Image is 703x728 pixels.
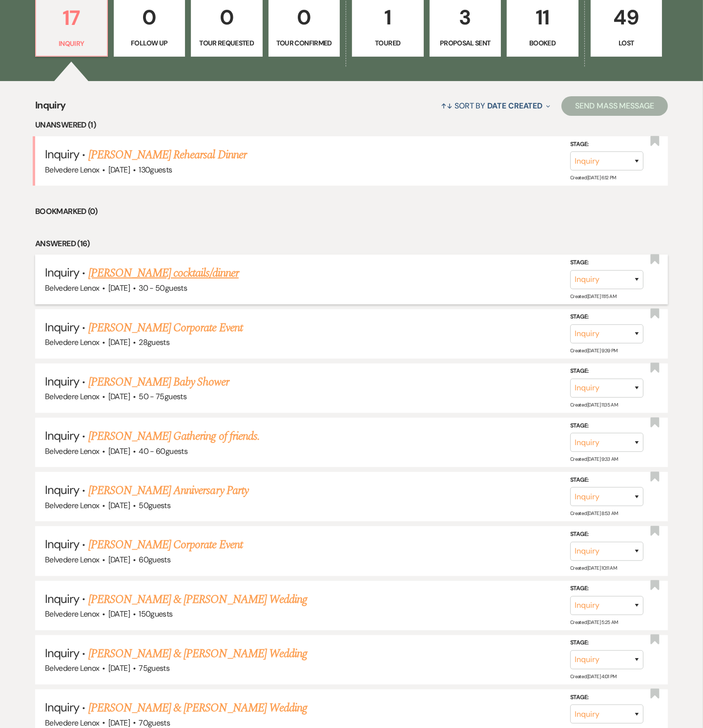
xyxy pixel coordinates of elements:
span: Created: [DATE] 4:01 PM [570,673,617,680]
li: Bookmarked (0) [35,205,668,218]
span: ↑↓ [441,101,453,111]
span: Inquiry [45,428,79,443]
p: Proposal Sent [436,38,495,48]
a: [PERSON_NAME] Anniversary Party [88,482,248,499]
span: Belvedere Lenox [45,555,99,565]
button: Sort By Date Created [437,93,554,119]
span: Belvedere Lenox [45,609,99,619]
span: Belvedere Lenox [45,446,99,456]
span: Created: [DATE] 8:53 AM [570,510,618,516]
span: [DATE] [108,446,130,456]
span: [DATE] [108,663,130,673]
span: Inquiry [45,536,79,552]
a: [PERSON_NAME] & [PERSON_NAME] Wedding [88,699,307,717]
span: Inquiry [45,147,79,162]
span: [DATE] [108,718,130,728]
span: [DATE] [108,391,130,402]
a: [PERSON_NAME] & [PERSON_NAME] Wedding [88,591,307,608]
span: 50 guests [139,500,170,511]
span: Inquiry [45,265,79,280]
span: [DATE] [108,165,130,175]
span: Belvedere Lenox [45,663,99,673]
span: Belvedere Lenox [45,337,99,347]
span: [DATE] [108,609,130,619]
span: [DATE] [108,500,130,511]
span: 60 guests [139,555,170,565]
p: 0 [120,1,179,34]
span: 28 guests [139,337,169,347]
label: Stage: [570,139,643,150]
span: [DATE] [108,283,130,293]
label: Stage: [570,529,643,540]
label: Stage: [570,583,643,594]
span: [DATE] [108,337,130,347]
span: Date Created [487,101,542,111]
a: [PERSON_NAME] Gathering of friends. [88,428,260,445]
span: Inquiry [45,482,79,497]
a: [PERSON_NAME] Baby Shower [88,373,229,391]
span: Inquiry [45,320,79,335]
span: Belvedere Lenox [45,283,99,293]
span: 150 guests [139,609,172,619]
span: 40 - 60 guests [139,446,187,456]
p: 3 [436,1,495,34]
span: Belvedere Lenox [45,391,99,402]
p: Booked [513,38,572,48]
p: 0 [275,1,334,34]
label: Stage: [570,475,643,486]
span: Inquiry [45,591,79,606]
span: [DATE] [108,555,130,565]
label: Stage: [570,312,643,322]
label: Stage: [570,638,643,648]
span: Created: [DATE] 9:39 PM [570,347,618,354]
p: 49 [597,1,656,34]
a: [PERSON_NAME] Corporate Event [88,536,243,554]
li: Unanswered (1) [35,119,668,131]
span: Created: [DATE] 9:33 AM [570,456,618,462]
p: Toured [358,38,417,48]
span: Belvedere Lenox [45,500,99,511]
p: 17 [42,1,101,34]
span: Created: [DATE] 11:35 AM [570,402,618,408]
span: Belvedere Lenox [45,718,99,728]
p: Tour Requested [197,38,256,48]
p: 0 [197,1,256,34]
label: Stage: [570,257,643,268]
label: Stage: [570,420,643,431]
a: [PERSON_NAME] & [PERSON_NAME] Wedding [88,645,307,663]
a: [PERSON_NAME] Corporate Event [88,319,243,337]
span: Inquiry [45,645,79,661]
span: Inquiry [45,374,79,389]
p: Tour Confirmed [275,38,334,48]
p: 11 [513,1,572,34]
p: Lost [597,38,656,48]
span: Created: [DATE] 11:15 AM [570,293,616,300]
span: 130 guests [139,165,172,175]
p: Follow Up [120,38,179,48]
span: Inquiry [45,700,79,715]
span: 50 - 75 guests [139,391,186,402]
span: Created: [DATE] 6:12 PM [570,174,616,181]
span: Inquiry [35,98,66,119]
p: 1 [358,1,417,34]
span: Created: [DATE] 5:25 AM [570,619,618,625]
span: 30 - 50 guests [139,283,187,293]
button: Send Mass Message [561,96,668,116]
span: 70 guests [139,718,170,728]
a: [PERSON_NAME] Rehearsal Dinner [88,146,247,164]
label: Stage: [570,366,643,377]
p: Inquiry [42,38,101,49]
a: [PERSON_NAME] cocktails/dinner [88,264,239,282]
li: Answered (16) [35,237,668,250]
span: Created: [DATE] 10:11 AM [570,564,617,571]
label: Stage: [570,692,643,703]
span: Belvedere Lenox [45,165,99,175]
span: 75 guests [139,663,169,673]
